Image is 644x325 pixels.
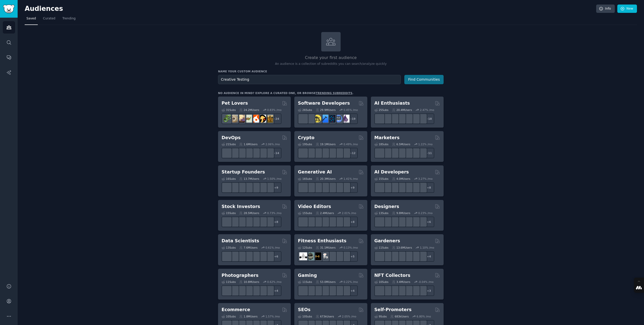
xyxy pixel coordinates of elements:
img: aws_cdk [258,149,266,157]
img: iOSProgramming [320,115,328,123]
div: + 4 [347,285,358,296]
h2: DevOps [222,135,241,141]
div: + 8 [271,217,281,227]
img: AskComputerScience [335,115,342,123]
img: swingtrading [258,218,266,226]
img: UI_Design [390,218,398,226]
img: platformengineering [251,149,259,157]
img: googleads [404,149,412,157]
div: + 18 [424,113,434,124]
div: + 4 [271,285,281,296]
a: New [617,5,637,13]
img: Entrepreneurship [258,184,266,191]
span: Saved [26,16,36,21]
img: succulents [383,252,390,260]
div: 53.0M Users [316,280,336,284]
img: Trading [244,218,252,226]
h2: Gaming [298,272,317,279]
img: reactnative [328,115,335,123]
img: flowers [404,252,412,260]
div: 2.06 % /mo [266,142,280,146]
img: NFTMarketplace [383,287,390,295]
div: 0.23 % /mo [418,211,433,215]
div: 13.7M Users [239,177,259,181]
img: GymMotivation [306,252,314,260]
img: CozyGamers [306,287,314,295]
div: 0.45 % /mo [344,108,358,112]
div: 4.0M Users [392,177,410,181]
p: An audience is a collection of subreddits you can search/analyze quickly [218,62,444,66]
img: MachineLearning [223,252,231,260]
div: 0.61 % /mo [266,246,280,249]
img: SaaS [230,184,238,191]
img: EntrepreneurRideAlong [223,184,231,191]
div: 10.8M Users [239,280,259,284]
div: + 9 [271,182,281,193]
a: Saved [25,15,38,25]
div: 0.49 % /mo [344,142,358,146]
img: datascience [230,252,238,260]
h2: Fitness Enthusiasts [298,238,346,244]
h2: Stock Investors [222,203,260,210]
div: + 6 [424,217,434,227]
div: 11 Sub s [374,246,388,249]
div: 2.05 % /mo [342,315,356,318]
img: finalcutpro [328,218,335,226]
div: 29.9M Users [316,108,336,112]
a: Info [596,5,615,13]
img: canon [251,287,259,295]
div: + 6 [271,251,281,262]
div: 6.5M Users [392,142,410,146]
img: AIDevelopersSociety [418,184,426,191]
img: chatgpt_promptDesign [397,115,405,123]
img: Emailmarketing [397,149,405,157]
div: 21 Sub s [222,142,236,146]
img: CryptoNews [335,149,342,157]
div: 20.3M Users [316,177,336,181]
div: 6.80 % /mo [417,315,431,318]
img: Rag [390,184,398,191]
img: content_marketing [376,149,383,157]
div: 0.83 % /mo [267,108,281,112]
img: UrbanGardening [411,252,419,260]
span: Trending [62,16,76,21]
img: ValueInvesting [230,218,238,226]
div: 13 Sub s [222,246,236,249]
img: OpenseaMarket [411,287,419,295]
div: 15 Sub s [222,211,236,215]
h2: AI Developers [374,169,409,175]
img: WeddingPhotography [265,287,273,295]
div: 25 Sub s [374,108,388,112]
div: 28.5M Users [239,211,259,215]
button: Find Communities [404,75,444,84]
img: indiehackers [251,184,259,191]
h2: Software Developers [298,100,350,106]
div: 11 Sub s [298,280,312,284]
img: learndesign [411,218,419,226]
div: + 8 [424,182,434,193]
img: DevOpsLinks [244,149,252,157]
img: GummySearch logo [3,5,15,13]
img: AWS_Certified_Experts [230,149,238,157]
img: Forex [237,218,245,226]
img: MistralAI [397,184,405,191]
img: herpetology [223,115,231,123]
img: typography [376,218,383,226]
h2: Startup Founders [222,169,265,175]
img: NFTmarket [390,287,398,295]
div: 1.41 % /mo [344,177,358,181]
div: + 12 [347,148,358,158]
div: 19.1M Users [316,142,336,146]
img: OpenSeaNFT [397,287,405,295]
div: + 4 [424,251,434,262]
img: ethfinance [299,149,307,157]
h2: Generative AI [298,169,332,175]
img: dividends [223,218,231,226]
img: learnjavascript [313,115,321,123]
h2: Create your first audience [218,55,444,61]
img: GYM [299,252,307,260]
img: MarketingResearch [411,149,419,157]
img: GamerPals [320,287,328,295]
img: editors [306,218,314,226]
img: TwitchStreaming [342,287,349,295]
